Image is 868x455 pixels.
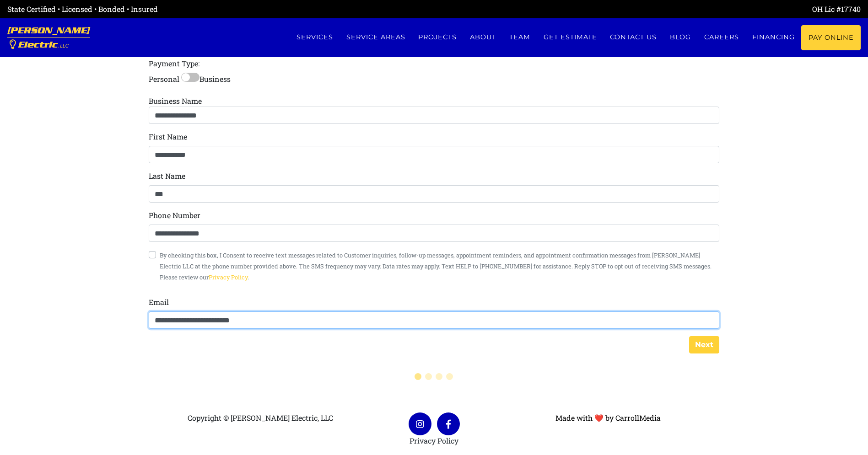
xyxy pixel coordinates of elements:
a: Services [290,25,340,49]
label: Phone Number [149,210,200,221]
div: OH Lic #17740 [434,4,861,15]
label: First Name [149,131,187,142]
a: Careers [698,25,746,49]
label: Email [149,297,169,308]
a: [PERSON_NAME] Electric, LLC [7,18,90,57]
a: Projects [412,25,464,49]
a: Privacy Policy [209,273,248,281]
label: Business Name [149,96,202,106]
a: Privacy Policy [410,436,458,445]
label: Payment Type: [149,58,199,69]
div: State Certified • Licensed • Bonded • Insured [7,4,434,15]
a: Pay Online [801,25,861,50]
a: Service Areas [340,25,412,49]
a: Contact us [604,25,663,49]
button: Next [689,336,719,353]
a: About [464,25,503,49]
span: , LLC [58,43,69,48]
label: Last Name [149,171,185,182]
a: Blog [663,25,698,49]
a: Team [503,25,537,49]
small: By checking this box, I Consent to receive text messages related to Customer inquiries, follow-up... [160,252,712,281]
a: Get estimate [537,25,604,49]
span: Copyright © [PERSON_NAME] Electric, LLC [188,413,333,423]
a: Financing [745,25,801,49]
a: Made with ❤ by CarrollMedia [555,413,661,423]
